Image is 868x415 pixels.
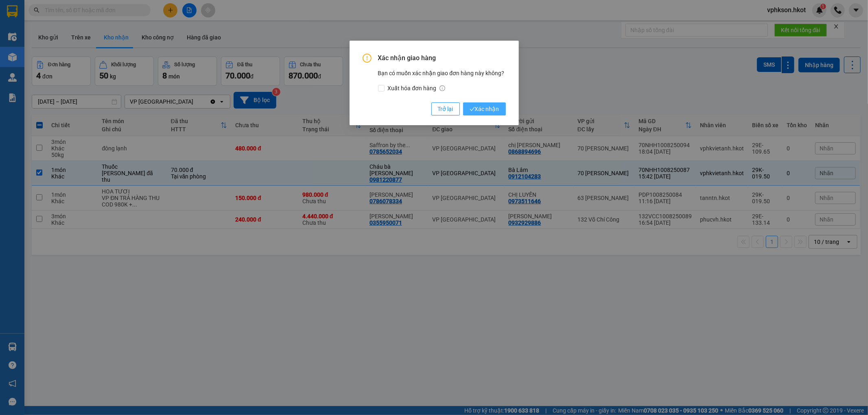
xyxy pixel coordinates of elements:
[431,102,460,115] button: Trở lại
[463,102,506,115] button: checkXác nhận
[378,69,506,93] div: Bạn có muốn xác nhận giao đơn hàng này không?
[363,54,372,63] span: exclamation-circle
[378,54,506,63] span: Xác nhận giao hàng
[385,84,449,93] span: Xuất hóa đơn hàng
[438,104,453,113] span: Trở lại
[470,104,499,113] span: Xác nhận
[470,106,475,112] span: check
[439,85,445,91] span: info-circle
